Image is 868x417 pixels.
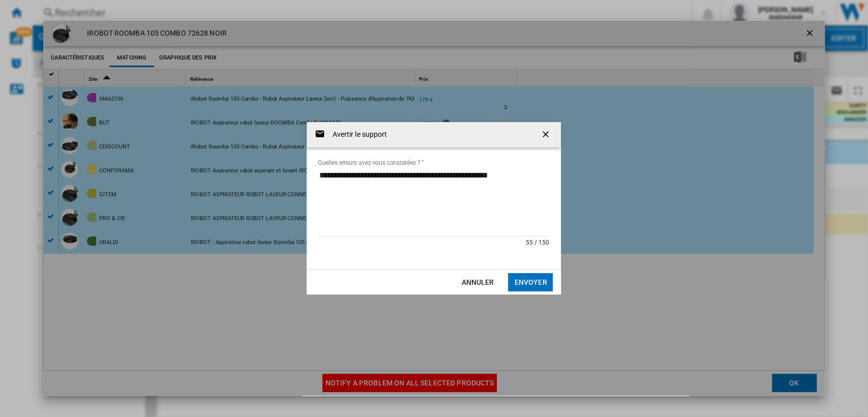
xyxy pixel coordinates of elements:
[541,129,553,141] ng-md-icon: getI18NText('BUTTONS.CLOSE_DIALOG')
[455,273,500,291] button: Annuler
[43,21,824,396] md-dialog: Product popup
[508,273,553,291] button: Envoyer
[526,236,550,246] div: 55 / 150
[536,125,557,145] button: getI18NText('BUTTONS.CLOSE_DIALOG')
[327,130,387,140] h4: Avertir le support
